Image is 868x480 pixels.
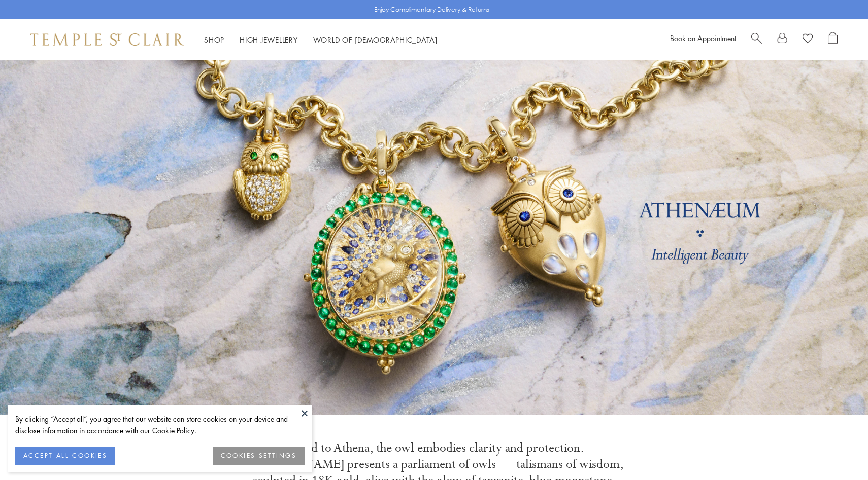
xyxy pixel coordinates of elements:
a: Book an Appointment [670,33,736,43]
a: ShopShop [204,34,224,45]
a: Open Shopping Bag [828,32,838,47]
button: ACCEPT ALL COOKIES [15,447,115,465]
div: By clicking “Accept all”, you agree that our website can store cookies on your device and disclos... [15,413,305,436]
a: World of [DEMOGRAPHIC_DATA]World of [DEMOGRAPHIC_DATA] [313,34,438,45]
img: Temple St. Clair [30,33,184,46]
nav: Main navigation [204,33,438,46]
a: Search [751,32,762,47]
a: High JewelleryHigh Jewellery [240,34,298,45]
a: View Wishlist [803,32,813,47]
p: Enjoy Complimentary Delivery & Returns [374,5,489,15]
button: COOKIES SETTINGS [213,447,305,465]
